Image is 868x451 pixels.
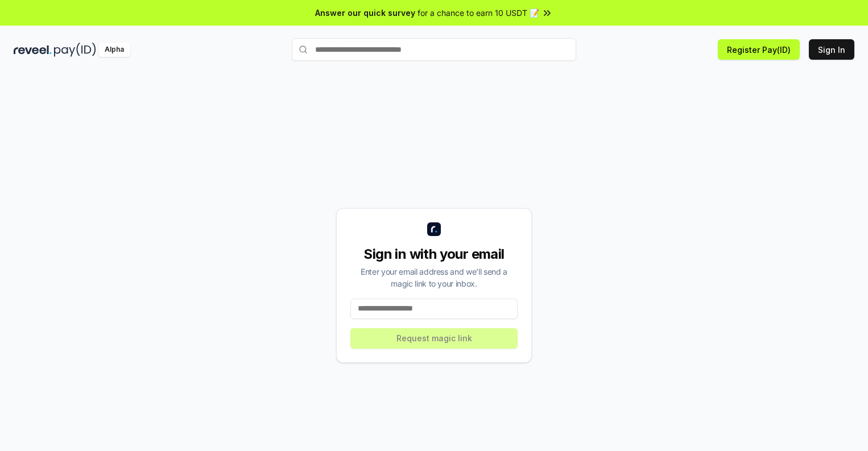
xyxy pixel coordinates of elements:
img: logo_small [427,222,441,236]
button: Sign In [809,39,854,60]
span: Answer our quick survey [315,7,415,19]
button: Register Pay(ID) [718,39,800,60]
div: Enter your email address and we’ll send a magic link to your inbox. [350,266,518,289]
img: reveel_dark [14,43,52,57]
img: pay_id [54,43,96,57]
span: for a chance to earn 10 USDT 📝 [418,7,539,19]
div: Alpha [98,43,130,57]
div: Sign in with your email [350,245,518,263]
